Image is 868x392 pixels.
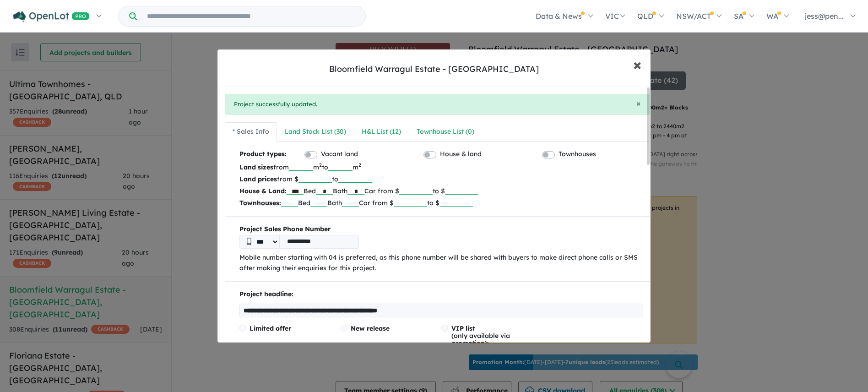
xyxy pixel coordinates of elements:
sup: 2 [358,162,361,168]
img: Phone icon [247,238,251,245]
p: from m to m [239,161,643,173]
b: Project Sales Phone Number [239,224,643,235]
span: New release [351,324,390,332]
img: Openlot PRO Logo White [13,11,90,22]
p: Bed Bath Car from $ to $ [239,185,643,197]
b: Land prices [239,175,277,183]
p: from $ to [239,173,643,185]
div: Bloomfield Warragul Estate - [GEOGRAPHIC_DATA] [329,63,539,75]
div: H&L List ( 12 ) [362,126,401,137]
button: Close [636,99,641,108]
b: House & Land: [239,187,287,195]
p: Project headline: [239,289,643,300]
sup: 2 [319,162,322,168]
b: Land sizes [239,163,273,171]
label: House & land [440,149,482,160]
span: × [633,54,641,74]
label: Vacant land [321,149,358,160]
span: Limited offer [250,324,291,332]
p: Bed Bath Car from $ to $ [239,197,643,209]
span: VIP list [451,324,475,332]
span: × [636,98,641,109]
label: Townhouses [559,149,596,160]
div: Land Stock List ( 30 ) [285,126,346,137]
div: Townhouse List ( 0 ) [417,126,474,137]
b: Townhouses: [239,199,281,207]
span: (only available via promotion): [451,324,510,347]
b: Product types: [239,149,287,161]
p: Mobile number starting with 04 is preferred, as this phone number will be shared with buyers to m... [239,252,643,274]
span: jess@pen... [805,11,844,21]
input: Try estate name, suburb, builder or developer [139,6,363,26]
div: Project successfully updated. [225,94,650,115]
div: * Sales Info [233,126,269,137]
